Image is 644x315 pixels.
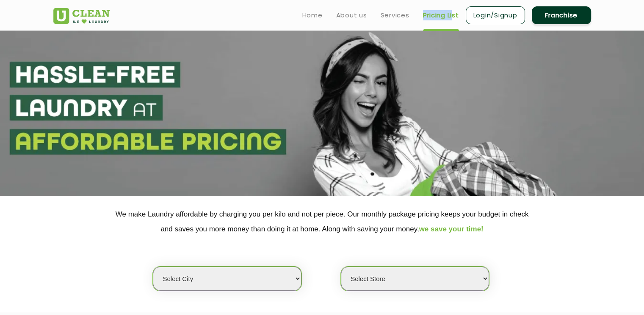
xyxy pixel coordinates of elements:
a: Services [381,10,409,20]
span: we save your time! [419,225,484,233]
a: Home [302,10,323,20]
a: About us [336,10,367,20]
p: We make Laundry affordable by charging you per kilo and not per piece. Our monthly package pricin... [53,207,591,236]
img: UClean Laundry and Dry Cleaning [53,8,110,24]
a: Franchise [532,6,591,24]
a: Pricing List [423,10,459,20]
a: Login/Signup [466,6,525,24]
